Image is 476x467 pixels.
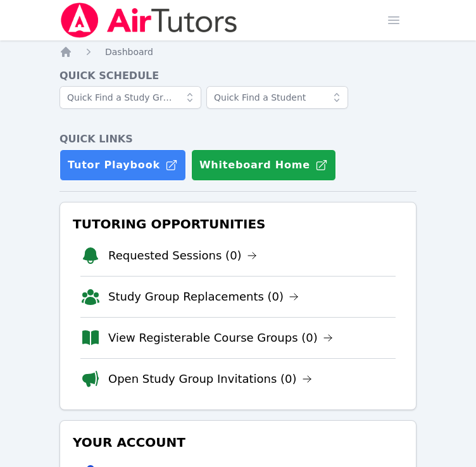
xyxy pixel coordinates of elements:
[206,86,348,109] input: Quick Find a Student
[191,149,336,181] button: Whiteboard Home
[70,431,406,454] h3: Your Account
[59,3,239,38] img: Air Tutors
[70,213,406,235] h3: Tutoring Opportunities
[59,86,201,109] input: Quick Find a Study Group
[59,46,416,58] nav: Breadcrumb
[108,288,299,306] a: Study Group Replacements (0)
[59,149,186,181] a: Tutor Playbook
[105,47,153,57] span: Dashboard
[59,68,416,84] h4: Quick Schedule
[59,132,416,147] h4: Quick Links
[108,247,257,265] a: Requested Sessions (0)
[108,370,312,388] a: Open Study Group Invitations (0)
[108,329,333,347] a: View Registerable Course Groups (0)
[105,46,153,58] a: Dashboard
